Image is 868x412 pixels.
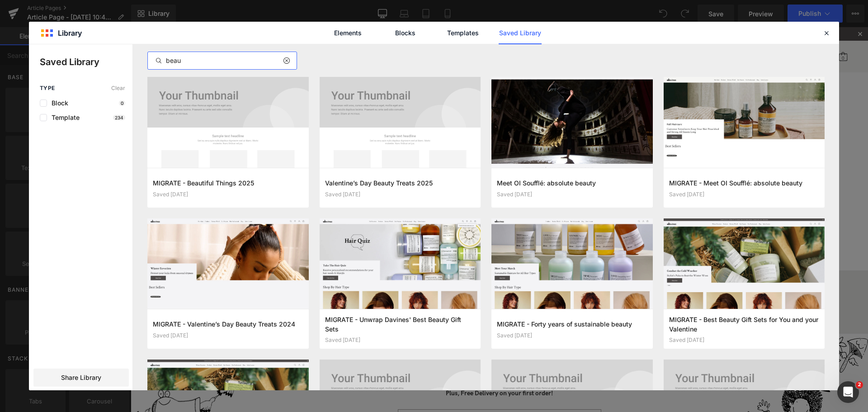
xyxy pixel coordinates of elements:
[313,20,342,40] button: Hair Type
[61,373,101,382] span: Share Library
[153,332,303,339] div: Saved [DATE]
[283,3,437,10] a: ✉️SIGN UP FOR FREE DELIVERY ON YOUR FIRST ORDER!
[325,315,476,333] h3: MIGRATE - Unwrap Davines' Best Beauty Gift Sets
[355,20,387,40] button: About Us
[437,3,455,10] a: Sign up
[669,178,820,188] h3: MIGRATE - Meet OI Soufflé: absolute beauty
[259,320,478,345] h4: Subscribe to our newsletter✉️
[18,20,68,35] img: Davines UK
[323,284,415,291] p: Free delivery on orders over £50
[325,191,476,198] div: Saved [DATE]
[212,25,270,35] b: Summer Essentials
[259,353,478,362] p: Sign up to hear about product recommendations, styling how-to's and more...
[441,22,484,44] a: Templates
[692,25,706,34] a: Accout
[148,55,297,66] input: Search saved item by name
[856,381,863,388] span: 2
[396,20,409,41] a: Blog
[111,85,125,91] span: Clear
[669,315,820,333] h3: MIGRATE - Best Beauty Gift Sets for You and your Valentine
[113,115,125,120] p: 234
[40,85,55,91] span: Type
[499,22,542,44] a: Saved Library
[580,19,640,39] button: Search
[325,178,476,188] h3: Valentine’s Day Beauty Treats 2025
[212,20,270,41] a: Summer Essentials
[325,337,476,343] div: Saved [DATE]
[530,284,576,291] p: Klarna Available
[68,14,737,45] nav: Main
[477,20,519,41] a: Salon Locator
[267,382,471,407] input: Your email address *
[119,100,125,106] p: 0
[153,191,303,198] div: Saved [DATE]
[328,177,410,195] a: Explore Template
[497,191,647,198] div: Saved [DATE]
[497,178,647,188] h3: Meet OI Soufflé: absolute beauty
[418,20,468,40] button: For Professionals
[40,55,132,69] p: Saved Library
[599,25,619,33] span: Search...
[497,319,647,329] h3: MIGRATE - Forty years of sustainable beauty
[711,29,714,33] span: View cart, 0 items in cart
[477,25,519,35] b: Salon Locator
[837,381,859,403] iframe: Intercom live chat
[497,332,647,339] div: Saved [DATE]
[47,114,80,121] span: Template
[326,22,369,44] a: Elements
[112,202,626,208] p: or Drag & Drop elements from left sidebar
[669,191,820,198] div: Saved [DATE]
[315,362,422,370] strong: Plus, Free Delivery on your first order!
[384,22,427,44] a: Blocks
[112,66,626,77] p: Start building your page
[651,18,690,41] span: Salon locator
[153,178,303,188] h3: MIGRATE - Beautiful Things 2025
[640,18,692,41] a: Salon Locator
[279,20,304,40] button: Products
[669,337,820,343] div: Saved [DATE]
[47,99,68,107] span: Block
[272,1,466,13] div: 4 / 4
[153,319,303,329] h3: MIGRATE - Valentine’s Day Beauty Treats 2024
[708,19,717,39] button: Minicart
[142,284,226,291] a: Find a Davines salon near you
